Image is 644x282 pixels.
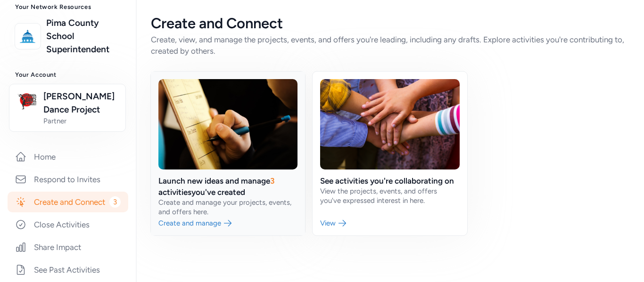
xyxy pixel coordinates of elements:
a: Share Impact [8,237,128,258]
span: [PERSON_NAME] Dance Project [43,90,120,116]
a: Pima County School Superintendent [46,16,121,56]
img: logo [17,26,38,47]
div: Create and Connect [151,15,629,32]
a: See Past Activities [8,259,128,280]
h3: Your Network Resources [15,3,121,11]
a: Close Activities [8,214,128,235]
h3: Your Account [15,71,121,79]
span: Partner [43,116,120,126]
a: Create and Connect3 [8,192,128,212]
div: Create, view, and manage the projects, events, and offers you're leading, including any drafts. E... [151,34,629,56]
a: Respond to Invites [8,169,128,190]
button: [PERSON_NAME] Dance ProjectPartner [9,84,126,132]
a: Home [8,146,128,167]
span: 3 [109,196,121,208]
